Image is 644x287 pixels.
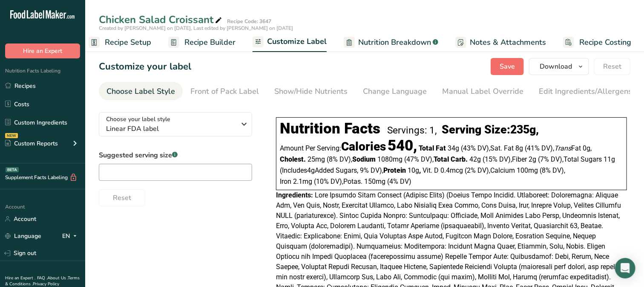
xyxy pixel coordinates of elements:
span: 1080mg [377,155,402,163]
span: Cholest. [280,155,306,163]
span: Calcium [490,166,515,174]
span: ‏(15% DV) [483,155,512,163]
span: Sodium [352,155,376,163]
a: Language [5,229,41,244]
span: Vit. D [423,166,439,174]
div: BETA [6,167,19,172]
button: Hire an Expert [5,43,80,58]
i: Trans [554,144,571,152]
div: Choose Label Style [106,86,175,97]
span: , [489,144,490,152]
span: 2.1mg [293,177,312,186]
span: Download [540,61,572,72]
div: Front of Pack Label [190,86,259,97]
span: , [419,166,421,174]
div: Amount Per Serving: [280,141,417,153]
span: , [511,155,512,163]
span: , [562,155,563,163]
a: Notes & Attachments [455,33,546,52]
a: Terms & Conditions . [5,275,80,287]
span: , [432,155,434,163]
span: Created by [PERSON_NAME] on [DATE], Last edited by [PERSON_NAME] on [DATE] [99,25,293,32]
span: Total Fat [419,144,446,152]
label: Suggested serving size [99,150,252,160]
div: Servings: 1, [387,125,437,136]
span: Iron [280,177,291,186]
span: Customize Label [267,36,327,47]
span: 540, [388,137,417,154]
span: ( [280,166,282,174]
span: Potas. [343,177,362,186]
a: Customize Label [253,32,327,52]
span: ‏(2% DV) [465,166,490,174]
div: EN [62,231,80,241]
button: Download [529,58,589,75]
span: 25mg [308,155,325,163]
h1: Customize your label [99,60,191,74]
span: Choose your label style [106,115,170,124]
span: 8g [515,144,523,152]
span: , [553,144,554,152]
span: , [564,166,565,174]
span: , [357,166,358,174]
span: Fiber [512,155,527,163]
span: Total Sugars [563,155,602,163]
div: Custom Reports [5,139,58,148]
span: Total Carb. [434,155,468,163]
span: ‏(10% DV) [314,177,343,186]
span: Recipe Builder [184,37,236,48]
span: , [342,177,343,186]
span: Save [500,61,515,72]
div: Chicken Salad Croissant [99,12,224,27]
button: Reset [594,58,630,75]
span: 2g [529,155,536,163]
span: ‏(7% DV) [538,155,563,163]
button: Choose your label style Linear FDA label [99,112,252,136]
span: Reset [113,193,131,203]
span: 235g [510,123,536,136]
span: Ingredients: [276,191,313,199]
span: 150mg [364,177,385,186]
div: NEW [5,133,18,138]
a: Hire an Expert . [5,275,35,281]
span: ‏9% DV) [360,166,383,174]
span: Fat [554,144,581,152]
span: 10g [408,166,419,174]
span: Linear FDA label [106,124,236,134]
span: ‏(4% DV) [387,177,411,186]
a: About Us . [47,275,68,281]
div: Open Intercom Messenger [615,258,635,278]
div: Recipe Code: 3647 [227,17,271,25]
span: ‏(47% DV) [404,155,434,163]
span: 0.4mcg [440,166,463,174]
span: , [590,144,592,152]
span: 11g [604,155,615,163]
a: Recipe Builder [168,33,236,52]
span: 42g [469,155,481,163]
span: Recipe Setup [105,37,151,48]
div: Manual Label Override [442,86,523,97]
span: , [489,166,490,174]
span: Calories [341,139,386,154]
a: Recipe Costing [563,33,631,52]
span: Sat. Fat [490,144,514,152]
div: Show/Hide Nutrients [274,86,348,97]
span: 34g [448,144,459,152]
div: Nutrition Facts [280,120,380,137]
button: Reset [99,189,145,206]
span: Reset [603,61,621,72]
a: FAQ . [37,275,47,281]
span: Protein [383,166,406,174]
span: 0g [583,144,590,152]
span: Includes Added Sugars [280,166,358,174]
span: ‏(8% DV) [540,166,565,174]
span: 100mg [517,166,538,174]
a: Recipe Setup [89,33,151,52]
span: , [351,155,352,163]
span: Recipe Costing [579,37,631,48]
span: Nutrition Breakdown [358,37,431,48]
a: Nutrition Breakdown [344,33,438,52]
button: Save [491,58,524,75]
a: Privacy Policy [33,281,59,287]
span: ‏(8% DV) [327,155,352,163]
